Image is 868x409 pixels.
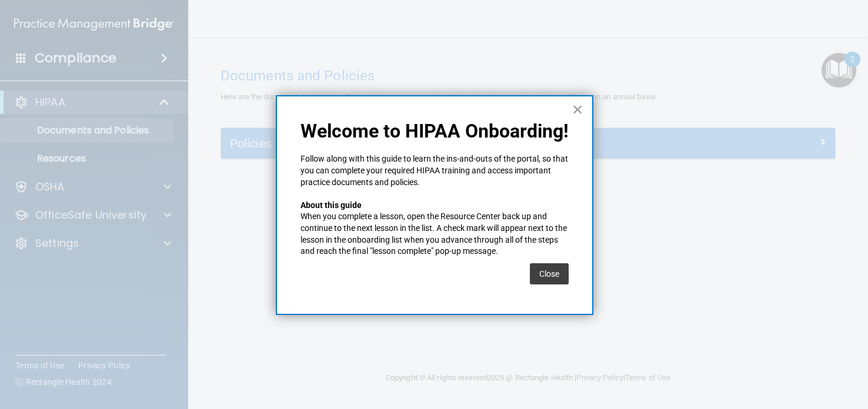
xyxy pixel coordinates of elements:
[530,263,569,284] button: Close
[301,200,362,210] strong: About this guide
[301,153,569,188] p: Follow along with this guide to learn the ins-and-outs of the portal, so that you can complete yo...
[809,328,854,373] iframe: Drift Widget Chat Controller
[572,100,583,119] button: Close
[301,120,569,142] p: Welcome to HIPAA Onboarding!
[301,211,569,257] p: When you complete a lesson, open the Resource Center back up and continue to the next lesson in t...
